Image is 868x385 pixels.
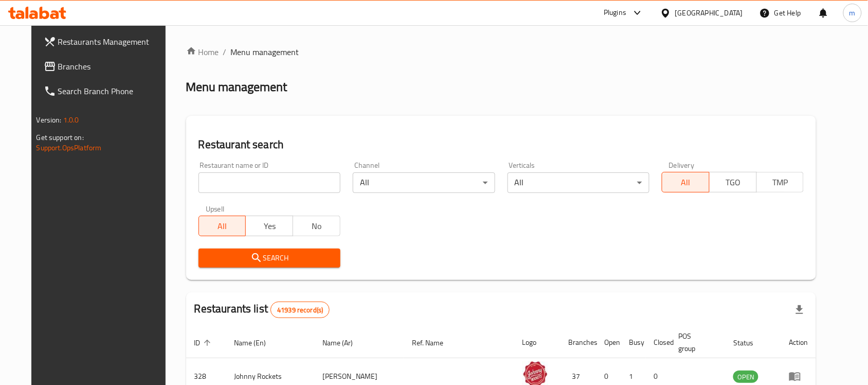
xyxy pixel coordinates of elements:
th: Closed [646,327,671,358]
button: All [662,172,710,192]
button: Yes [245,216,293,236]
div: OPEN [733,371,758,383]
span: All [666,175,706,190]
label: Upsell [206,205,225,213]
div: Plugins [604,7,626,19]
span: TGO [714,175,753,190]
div: Export file [787,297,812,322]
span: No [297,219,336,234]
span: Search Branch Phone [58,85,168,97]
span: ID [194,337,214,349]
span: Restaurants Management [58,36,168,48]
button: No [293,216,340,236]
span: OPEN [733,371,758,383]
div: All [353,172,495,193]
span: Ref. Name [412,337,457,349]
span: 41939 record(s) [271,305,329,315]
button: Search [198,249,340,268]
div: Total records count [270,302,330,318]
div: [GEOGRAPHIC_DATA] [675,7,743,19]
input: Search for restaurant name or ID.. [198,172,340,193]
span: 1.0.0 [63,113,79,127]
button: All [198,216,246,236]
h2: Restaurants list [194,301,330,318]
div: All [508,172,649,193]
th: Logo [514,327,560,358]
div: Menu [789,370,808,382]
th: Action [781,327,816,358]
th: Open [596,327,621,358]
a: Home [186,46,219,58]
th: Busy [621,327,646,358]
span: Search [207,252,332,265]
span: Version: [37,113,62,127]
a: Search Branch Phone [35,79,176,103]
span: Status [733,337,767,349]
nav: breadcrumb [186,46,817,58]
span: Name (Ar) [322,337,366,349]
th: Branches [560,327,596,358]
span: Branches [58,60,168,73]
h2: Restaurant search [198,137,804,152]
span: TMP [761,175,800,190]
span: Menu management [231,46,299,58]
li: / [223,46,227,58]
span: POS group [679,330,713,355]
span: All [203,219,242,234]
span: m [849,7,856,19]
a: Support.OpsPlatform [37,141,102,154]
label: Delivery [669,162,695,169]
button: TMP [756,172,804,192]
h2: Menu management [186,79,287,95]
a: Branches [35,54,176,79]
span: Get support on: [37,131,84,144]
span: Name (En) [234,337,280,349]
span: Yes [250,219,289,234]
a: Restaurants Management [35,29,176,54]
button: TGO [709,172,757,192]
